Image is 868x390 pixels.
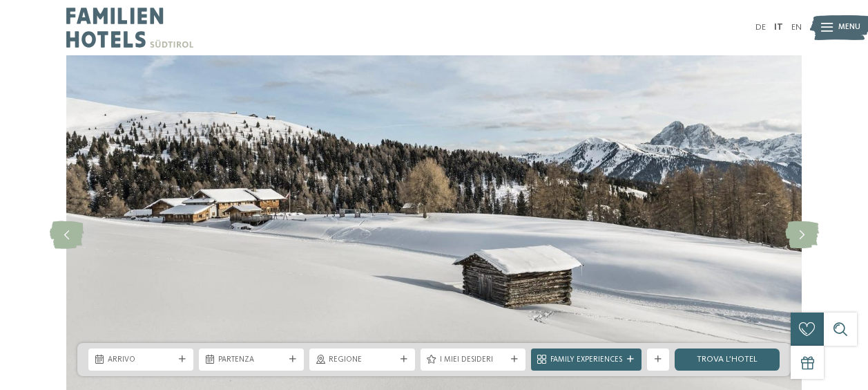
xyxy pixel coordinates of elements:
[675,349,780,371] a: trova l’hotel
[218,355,284,366] span: Partenza
[550,355,622,366] span: Family Experiences
[838,22,860,33] span: Menu
[774,23,783,32] a: IT
[108,355,174,366] span: Arrivo
[791,23,802,32] a: EN
[755,23,766,32] a: DE
[329,355,395,366] span: Regione
[440,355,506,366] span: I miei desideri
